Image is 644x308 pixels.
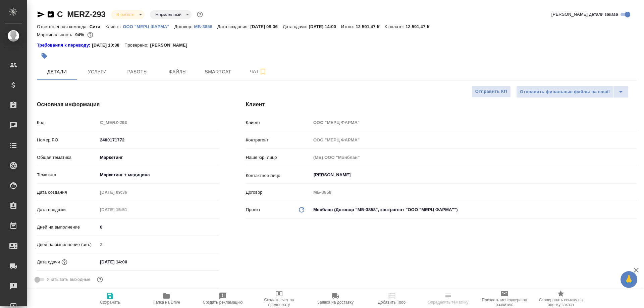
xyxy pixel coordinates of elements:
[420,289,476,308] button: Определить тематику
[246,119,311,126] p: Клиент
[194,23,217,29] a: МБ-3858
[246,206,261,213] p: Проект
[196,10,204,19] button: Доп статусы указывают на важность/срочность заказа
[194,24,217,29] p: МБ-3858
[98,118,219,127] input: Пустое поле
[37,101,219,109] h4: Основная информация
[37,49,52,63] button: Добавить тэг
[174,24,194,29] p: Договор:
[250,24,283,29] p: [DATE] 09:36
[37,10,45,18] button: Скопировать ссылку для ЯМессенджера
[242,67,274,76] span: Чат
[255,298,303,307] span: Создать счет на предоплату
[37,259,60,265] p: Дата сдачи
[520,88,610,96] span: Отправить финальные файлы на email
[217,24,250,29] p: Дата создания:
[203,300,243,305] span: Создать рекламацию
[246,101,637,109] h4: Клиент
[92,42,124,49] p: [DATE] 10:38
[202,68,234,76] span: Smartcat
[37,42,92,49] a: Требования к переводу:
[37,42,92,49] div: Нажми, чтобы открыть папку с инструкцией
[37,206,98,213] p: Дата продажи
[195,289,251,308] button: Создать рекламацию
[384,24,406,29] p: К оплате:
[150,10,192,19] div: В работе
[283,24,309,29] p: Дата сдачи:
[406,24,434,29] p: 12 591,47 ₽
[309,24,341,29] p: [DATE] 14:00
[246,189,311,196] p: Договор
[100,300,120,305] span: Сохранить
[162,68,194,76] span: Файлы
[428,300,468,305] span: Определить тематику
[356,24,384,29] p: 12 591,47 ₽
[378,300,406,305] span: Добавить Todo
[364,289,420,308] button: Добавить Todo
[37,154,98,161] p: Общая тематика
[105,24,123,29] p: Клиент:
[246,137,311,143] p: Контрагент
[37,189,98,196] p: Дата создания
[41,68,73,76] span: Детали
[311,187,637,197] input: Пустое поле
[480,298,529,307] span: Призвать менеджера по развитию
[533,289,589,308] button: Скопировать ссылку на оценку заказа
[98,205,156,214] input: Пустое поле
[37,137,98,143] p: Номер PO
[114,12,137,17] button: В работе
[341,24,356,29] p: Итого:
[246,172,311,179] p: Контактное лицо
[311,118,637,127] input: Пустое поле
[311,204,637,215] div: Монблан (Договор "МБ-3858", контрагент "ООО "МЕРЦ ФАРМА"")
[123,24,174,29] p: ООО "МЕРЦ ФАРМА"
[623,272,635,287] span: 🙏
[475,88,507,96] span: Отправить КП
[537,298,585,307] span: Скопировать ссылку на оценку заказа
[37,172,98,178] p: Тематика
[551,11,618,18] span: [PERSON_NAME] детали заказа
[633,174,634,176] button: Open
[472,86,511,98] button: Отправить КП
[311,152,637,162] input: Пустое поле
[150,42,192,49] p: [PERSON_NAME]
[124,42,150,49] p: Проверено:
[317,300,354,305] span: Заявка на доставку
[153,300,180,305] span: Папка на Drive
[75,32,86,37] p: 94%
[60,258,69,266] button: Если добавить услуги и заполнить их объемом, то дата рассчитается автоматически
[621,271,637,288] button: 🙏
[153,12,183,17] button: Нормальный
[311,135,637,145] input: Пустое поле
[98,187,156,197] input: Пустое поле
[81,68,113,76] span: Услуги
[98,169,219,181] div: Маркетинг + медицина
[123,23,174,29] a: ООО "МЕРЦ ФАРМА"
[37,241,98,248] p: Дней на выполнение (авт.)
[90,24,105,29] p: Сити
[96,275,104,284] button: Выбери, если сб и вс нужно считать рабочими днями для выполнения заказа.
[98,257,156,267] input: ✎ Введи что-нибудь
[307,289,364,308] button: Заявка на доставку
[47,10,55,18] button: Скопировать ссылку
[259,68,267,76] svg: Подписаться
[37,24,90,29] p: Ответственная команда:
[82,289,138,308] button: Сохранить
[98,222,219,232] input: ✎ Введи что-нибудь
[37,32,75,37] p: Маржинальность:
[98,135,219,145] input: ✎ Введи что-нибудь
[98,240,219,249] input: Пустое поле
[57,10,106,19] a: C_MERZ-293
[246,154,311,161] p: Наше юр. лицо
[37,224,98,231] p: Дней на выполнение
[516,86,613,98] button: Отправить финальные файлы на email
[98,152,219,163] div: Маркетинг
[476,289,533,308] button: Призвать менеджера по развитию
[138,289,195,308] button: Папка на Drive
[251,289,307,308] button: Создать счет на предоплату
[37,119,98,126] p: Код
[86,30,95,39] button: 615.60 RUB;
[121,68,154,76] span: Работы
[516,86,629,98] div: split button
[111,10,145,19] div: В работе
